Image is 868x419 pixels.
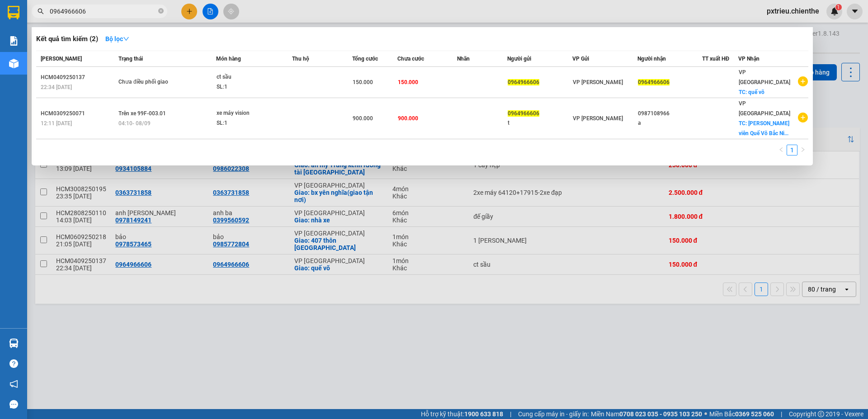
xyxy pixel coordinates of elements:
[638,109,702,118] div: 0987108966
[797,145,808,155] li: Next Page
[507,56,531,62] span: Người gửi
[216,56,241,62] span: Món hàng
[638,118,702,128] div: a
[50,6,156,16] input: Tìm tên, số ĐT hoặc mã đơn
[572,56,589,62] span: VP Gửi
[776,145,787,155] li: Previous Page
[508,118,572,128] div: t
[739,89,764,95] span: TC: quế võ
[508,110,539,117] span: 0964966606
[98,32,137,46] button: Bộ lọcdown
[798,76,808,86] span: plus-circle
[352,56,378,62] span: Tổng cước
[9,359,18,368] span: question-circle
[457,56,470,62] span: Nhãn
[702,56,729,62] span: TT xuất HĐ
[797,145,808,155] button: right
[158,8,164,14] span: close-circle
[118,110,166,117] span: Trên xe 99F-003.01
[41,120,72,127] span: 12:11 [DATE]
[41,109,116,118] div: HCM0309250071
[397,56,424,62] span: Chưa cước
[787,145,797,155] a: 1
[398,79,418,85] span: 150.000
[573,115,623,122] span: VP [PERSON_NAME]
[778,147,784,152] span: left
[739,120,789,137] span: TC: [PERSON_NAME] viên Quế Võ Bắc Ni...
[637,56,666,62] span: Người nhận
[9,380,18,388] span: notification
[739,100,790,117] span: VP [GEOGRAPHIC_DATA]
[776,145,787,155] button: left
[36,34,98,44] h3: Kết quả tìm kiếm ( 2 )
[800,147,806,152] span: right
[217,108,284,118] div: xe máy vision
[9,36,19,46] img: solution-icon
[41,84,72,90] span: 22:34 [DATE]
[398,115,418,122] span: 900.000
[739,69,790,85] span: VP [GEOGRAPHIC_DATA]
[9,400,18,409] span: message
[738,56,759,62] span: VP Nhận
[123,36,129,42] span: down
[41,73,116,82] div: HCM0409250137
[9,59,19,68] img: warehouse-icon
[353,79,373,85] span: 150.000
[8,6,19,19] img: logo-vxr
[292,56,309,62] span: Thu hộ
[41,56,82,62] span: [PERSON_NAME]
[9,339,19,348] img: warehouse-icon
[38,8,44,14] span: search
[105,35,129,42] strong: Bộ lọc
[787,145,797,155] li: 1
[573,79,623,85] span: VP [PERSON_NAME]
[217,118,284,128] div: SL: 1
[158,7,164,16] span: close-circle
[118,56,143,62] span: Trạng thái
[118,120,151,127] span: 04:10 - 08/09
[798,113,808,122] span: plus-circle
[353,115,373,122] span: 900.000
[118,77,186,87] div: Chưa điều phối giao
[217,82,284,92] div: SL: 1
[638,79,670,85] span: 0964966606
[508,79,539,85] span: 0964966606
[217,72,284,82] div: ct sầu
